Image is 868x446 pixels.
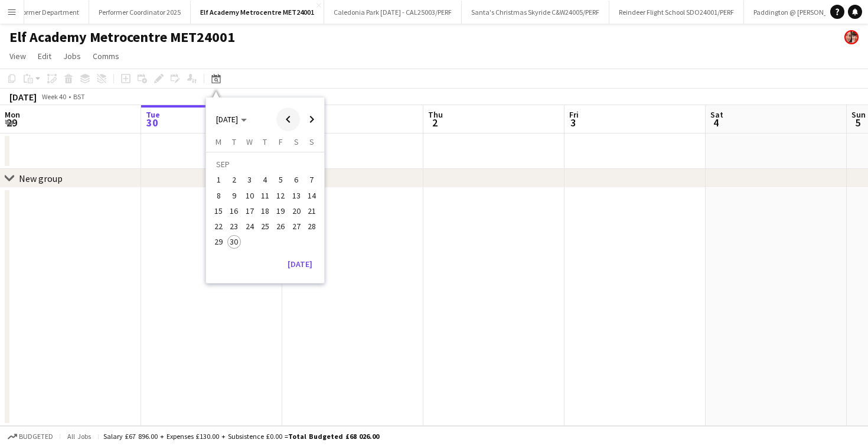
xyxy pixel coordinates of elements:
span: Sun [851,109,866,120]
span: 9 [227,188,242,203]
span: 30 [144,116,160,129]
button: 15-09-2025 [211,203,226,219]
button: 12-09-2025 [273,188,288,203]
span: 2 [227,173,242,187]
button: 29-09-2025 [211,234,226,249]
span: 4 [258,173,272,187]
span: 11 [258,188,272,203]
div: BST [73,92,85,101]
a: Edit [33,48,56,64]
button: Budgeted [6,430,55,443]
button: 10-09-2025 [242,188,257,203]
a: Jobs [58,48,86,64]
button: 05-09-2025 [273,172,288,187]
span: Jobs [63,51,81,61]
app-user-avatar: Performer Department [844,30,859,44]
span: 19 [273,204,288,218]
span: Edit [38,51,51,61]
button: [DATE] [283,255,317,274]
span: 10 [243,188,257,203]
button: Santa's Christmas Skyride C&W24005/PERF [462,1,609,24]
h1: Elf Academy Metrocentre MET24001 [9,28,235,46]
span: M [216,136,221,147]
button: Reindeer Flight School SDO24001/PERF [609,1,744,24]
span: Total Budgeted £68 026.00 [288,432,379,441]
button: 26-09-2025 [273,219,288,234]
span: 24 [243,219,257,233]
button: 22-09-2025 [211,219,226,234]
span: 15 [211,204,226,218]
button: 09-09-2025 [226,188,242,203]
button: 18-09-2025 [257,203,273,219]
span: Sat [710,109,723,120]
span: Week 40 [39,92,68,101]
button: 23-09-2025 [226,219,242,234]
span: 23 [227,219,242,233]
span: [DATE] [216,114,238,125]
button: Performer Coordinator 2025 [89,1,191,24]
span: 6 [289,173,304,187]
button: 08-09-2025 [211,188,226,203]
button: 06-09-2025 [288,172,304,187]
button: 21-09-2025 [304,203,319,219]
span: Tue [146,109,160,120]
span: W [246,136,253,147]
span: 22 [211,219,226,233]
span: Budgeted [19,432,53,441]
span: 3 [567,116,579,129]
button: 07-09-2025 [304,172,319,187]
div: [DATE] [9,91,37,103]
span: 14 [305,188,319,203]
span: 18 [258,204,272,218]
span: 4 [709,116,723,129]
span: 8 [211,188,226,203]
span: F [279,136,283,147]
button: 14-09-2025 [304,188,319,203]
span: Comms [93,51,119,61]
span: 29 [3,116,20,129]
span: 7 [305,173,319,187]
span: 5 [850,116,866,129]
span: 3 [243,173,257,187]
button: Choose month and year [211,109,252,130]
span: T [263,136,267,147]
button: 13-09-2025 [288,188,304,203]
button: Elf Academy Metrocentre MET24001 [191,1,324,24]
button: 30-09-2025 [226,234,242,249]
span: 25 [258,219,272,233]
td: SEP [211,157,319,172]
span: 2 [426,116,443,129]
span: S [294,136,299,147]
span: 30 [227,235,242,249]
span: 29 [211,235,226,249]
button: 28-09-2025 [304,219,319,234]
span: T [232,136,236,147]
span: All jobs [65,432,93,441]
button: 16-09-2025 [226,203,242,219]
button: 17-09-2025 [242,203,257,219]
button: Previous month [276,108,300,131]
span: 20 [289,204,304,218]
button: Performer Department [2,1,89,24]
button: 04-09-2025 [257,172,273,187]
span: 28 [305,219,319,233]
a: Comms [88,48,124,64]
span: 16 [227,204,242,218]
div: New group [19,172,63,184]
span: View [9,51,26,61]
button: 19-09-2025 [273,203,288,219]
button: 25-09-2025 [257,219,273,234]
span: 12 [273,188,288,203]
button: 24-09-2025 [242,219,257,234]
span: 27 [289,219,304,233]
button: 27-09-2025 [288,219,304,234]
button: Next month [300,108,324,131]
span: S [309,136,314,147]
span: 17 [243,204,257,218]
button: 11-09-2025 [257,188,273,203]
span: 1 [211,173,226,187]
span: Mon [5,109,20,120]
span: Thu [428,109,443,120]
a: View [5,48,31,64]
span: 13 [289,188,304,203]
